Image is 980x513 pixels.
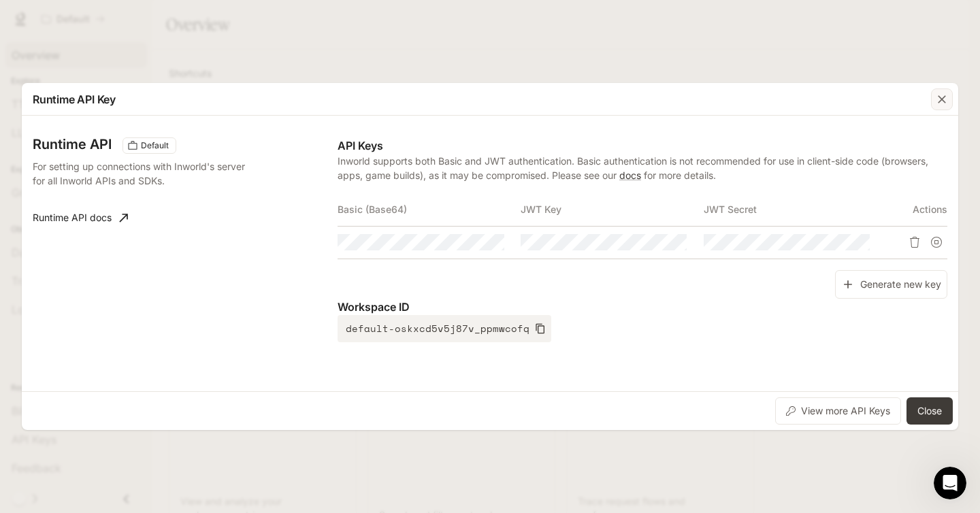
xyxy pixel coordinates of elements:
th: JWT Key [521,193,704,226]
iframe: Intercom live chat [934,467,966,499]
p: Runtime API Key [33,91,116,107]
button: View more API Keys [775,397,901,425]
p: Workspace ID [338,299,947,315]
button: Suspend API key [926,231,947,253]
div: These keys will apply to your current workspace only [122,137,176,154]
button: default-oskxcd5v5j87v_ppmwcofq [338,315,551,342]
p: For setting up connections with Inworld's server for all Inworld APIs and SDKs. [33,159,253,188]
p: Inworld supports both Basic and JWT authentication. Basic authentication is not recommended for u... [338,154,947,182]
span: Default [135,139,174,152]
th: JWT Secret [704,193,887,226]
th: Basic (Base64) [338,193,521,226]
button: Close [906,397,953,425]
button: Delete API key [904,231,926,253]
a: Runtime API docs [27,204,133,231]
a: docs [619,169,641,181]
h3: Runtime API [33,137,112,151]
button: Generate new key [835,270,947,299]
th: Actions [886,193,947,226]
p: API Keys [338,137,947,154]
